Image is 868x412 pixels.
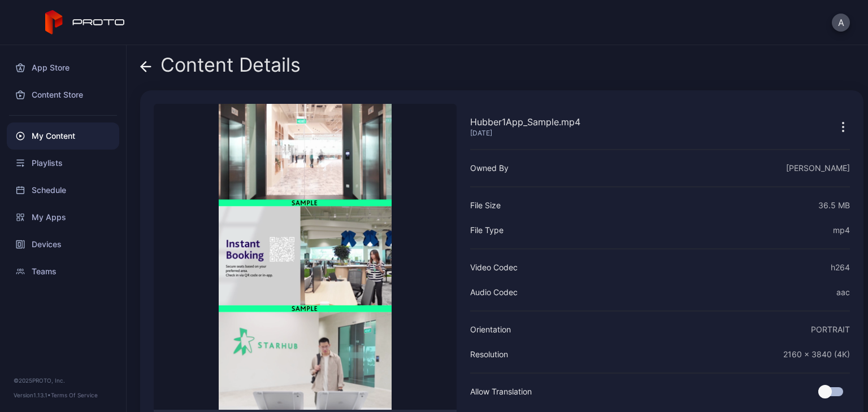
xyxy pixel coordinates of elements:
[140,54,301,81] div: Content Details
[7,204,119,231] a: My Apps
[811,323,850,336] div: PORTRAIT
[833,223,850,237] div: mp4
[783,348,850,361] div: 2160 x 3840 (4K)
[7,81,119,108] a: Content Store
[7,54,119,81] a: App Store
[470,115,580,129] div: Hubber1App_Sample.mp4
[470,286,518,299] div: Audio Codec
[470,323,511,336] div: Orientation
[7,231,119,258] a: Devices
[831,261,850,274] div: h264
[818,199,850,212] div: 36.5 MB
[51,392,98,398] a: Terms Of Service
[7,150,119,177] a: Playlists
[836,286,850,299] div: aac
[470,261,518,274] div: Video Codec
[470,199,501,212] div: File Size
[832,14,850,32] button: A
[470,161,509,175] div: Owned By
[14,376,112,385] div: © 2025 PROTO, Inc.
[470,385,532,398] div: Allow Translation
[7,177,119,204] a: Schedule
[14,392,51,398] span: Version 1.13.1 •
[470,348,508,361] div: Resolution
[7,258,119,285] a: Teams
[154,104,457,410] video: Sorry, your browser doesn‘t support embedded videos
[470,223,504,237] div: File Type
[7,122,119,150] a: My Content
[470,129,580,138] div: [DATE]
[786,161,850,175] div: [PERSON_NAME]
